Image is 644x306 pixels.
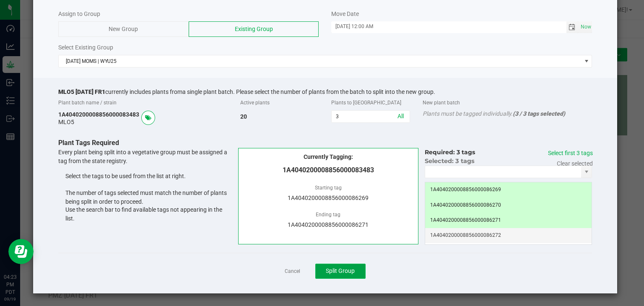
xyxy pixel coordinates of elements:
div: Plants to [GEOGRAPHIC_DATA] [325,95,416,110]
span: Set Current date [579,21,593,33]
input: NO DATA FOUND [425,166,582,178]
div: Active plants [234,95,325,110]
div: 20 [234,110,325,123]
span: select [578,21,592,33]
button: Split Group [315,264,366,279]
td: 1A4040200008856000086272 [425,228,592,243]
a: Cancel [285,268,300,275]
p: Plant Tags Required [58,138,599,148]
div: New plant batch [416,95,599,110]
span: Select plant tags [141,111,155,125]
iframe: Resource center [8,239,34,264]
span: 1A4040200008856000086271 [288,221,369,228]
span: 1A4040200008856000086269 [288,194,369,201]
span: a single plant batch. Please select the number of plants from the batch to split into the new group. [182,88,435,95]
span: Existing Group [235,26,273,32]
label: Starting tag [315,184,342,192]
div: Plants must be tagged individually. [416,110,599,117]
span: 1A4040200008856000083483 [245,165,412,175]
td: 1A4040200008856000086271 [425,213,592,228]
div: MLO5 [58,119,228,125]
td: 1A4040200008856000086270 [425,198,592,213]
span: Currently Tagging: [245,153,412,175]
span: [DATE] MOMS | WYU25 [59,55,582,67]
a: Clear selected [557,160,593,167]
span: Move Date [331,10,359,17]
span: Toggle calendar [566,21,579,33]
td: 1A4040200008856000086273 [425,243,592,258]
div: 1A4040200008856000083483 [58,110,228,119]
span: Split Group [326,267,355,274]
span: Required: 3 tags [425,148,475,156]
a: All [397,113,404,119]
span: Select Existing Group [58,44,113,51]
li: Use the search bar to find available tags not appearing in the list. [65,205,232,222]
span: Selected: 3 tags [425,157,475,165]
li: The number of tags selected must match the number of plants being split in order to proceed. [65,189,232,205]
td: 1A4040200008856000086269 [425,182,592,197]
span: (3 / 3 tags selected) [513,110,565,117]
label: Ending tag [316,211,340,218]
li: Select the tags to be used from the list at right. [65,172,232,189]
span: currently includes plants from [58,88,182,95]
span: New Group [109,26,138,32]
a: Select first 3 tags [548,150,593,156]
span: Every plant being split into a vegetative group must be assigned a tag from the state registry. [58,149,232,222]
span: MLO5 [DATE] FR1 [58,88,105,95]
div: Plant batch name / strain [52,95,234,110]
span: Assign to Group [58,10,100,17]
